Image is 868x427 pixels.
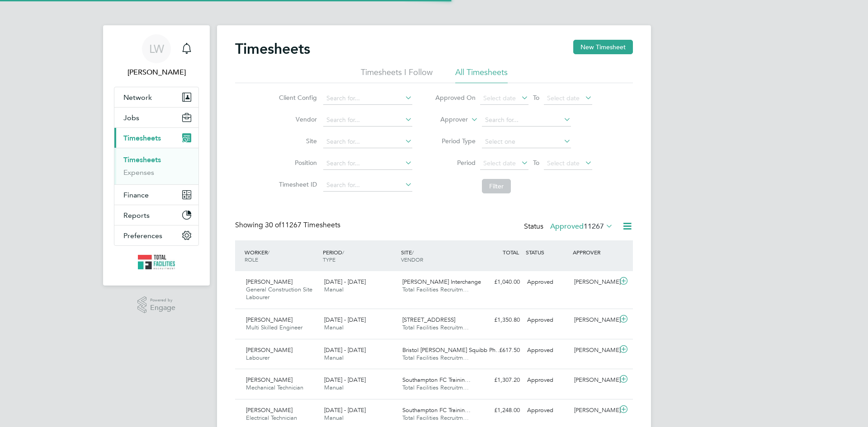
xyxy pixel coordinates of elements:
span: Bristol [PERSON_NAME] Squibb Ph… [402,346,501,354]
span: Powered by [150,296,175,304]
label: Site [276,137,317,145]
div: WORKER [242,244,321,267]
span: Manual [324,354,344,361]
a: Expenses [123,168,154,177]
span: Select date [547,159,580,167]
nav: Main navigation [103,25,210,286]
span: Select date [483,94,516,102]
div: £1,248.00 [476,403,524,418]
span: Engage [150,304,175,312]
div: PERIOD [321,244,399,267]
div: [PERSON_NAME] [571,275,618,290]
div: £617.50 [476,343,524,358]
span: [DATE] - [DATE] [324,278,366,286]
span: Labourer [246,354,269,361]
span: [PERSON_NAME] Interchange [402,278,481,286]
button: Network [114,87,198,107]
div: Timesheets [114,148,198,184]
span: Finance [123,191,149,199]
button: New Timesheet [573,40,633,54]
div: Status [524,221,615,233]
span: [PERSON_NAME] [246,278,292,286]
span: Total Facilities Recruitm… [402,354,469,361]
span: [PERSON_NAME] [246,406,292,414]
span: / [412,249,414,256]
label: Approved On [435,94,476,102]
span: To [530,92,542,103]
li: All Timesheets [455,67,508,83]
span: Preferences [123,231,162,240]
span: Southampton FC Trainin… [402,376,471,384]
div: Approved [524,403,571,418]
div: APPROVER [571,244,618,260]
span: Jobs [123,113,139,122]
span: Select date [483,159,516,167]
span: [DATE] - [DATE] [324,346,366,354]
div: £1,040.00 [476,275,524,290]
span: Total Facilities Recruitm… [402,414,469,422]
span: LW [149,43,164,55]
span: Total Facilities Recruitm… [402,324,469,331]
button: Preferences [114,225,198,245]
button: Filter [482,179,511,193]
img: tfrecruitment-logo-retina.png [138,255,175,269]
input: Search for... [323,157,412,170]
span: 30 of [265,221,281,230]
div: Showing [235,221,342,230]
span: Network [123,93,152,102]
span: Total Facilities Recruitm… [402,384,469,391]
span: [DATE] - [DATE] [324,406,366,414]
div: £1,307.20 [476,373,524,388]
span: TYPE [323,256,335,263]
input: Select one [482,136,571,148]
span: 11267 [584,222,604,231]
label: Client Config [276,94,317,102]
h2: Timesheets [235,40,310,58]
span: Manual [324,324,344,331]
a: LW[PERSON_NAME] [114,34,199,78]
input: Search for... [323,92,412,105]
span: / [268,249,269,256]
a: Powered byEngage [137,296,176,314]
label: Position [276,159,317,167]
div: [PERSON_NAME] [571,313,618,328]
label: Timesheet ID [276,180,317,188]
span: Louise Walsh [114,67,199,78]
div: £1,350.80 [476,313,524,328]
span: [PERSON_NAME] [246,346,292,354]
span: [PERSON_NAME] [246,376,292,384]
div: [PERSON_NAME] [571,343,618,358]
span: Electrical Technician [246,414,297,422]
a: Timesheets [123,155,161,164]
span: [STREET_ADDRESS] [402,316,455,324]
input: Search for... [482,114,571,127]
button: Timesheets [114,128,198,148]
label: Approver [427,115,468,124]
div: [PERSON_NAME] [571,373,618,388]
span: [PERSON_NAME] [246,316,292,324]
li: Timesheets I Follow [361,67,433,83]
span: [DATE] - [DATE] [324,316,366,324]
span: Manual [324,286,344,293]
span: / [342,249,344,256]
span: 11267 Timesheets [265,221,340,230]
label: Period [435,159,476,167]
span: Mechanical Technician [246,384,303,391]
span: General Construction Site Labourer [246,286,312,301]
input: Search for... [323,179,412,192]
div: SITE [399,244,477,267]
div: Approved [524,275,571,290]
span: Reports [123,211,150,220]
span: [DATE] - [DATE] [324,376,366,384]
span: ROLE [245,256,258,263]
div: Approved [524,373,571,388]
a: Go to home page [114,255,199,269]
span: Southampton FC Trainin… [402,406,471,414]
span: Timesheets [123,134,161,142]
div: Approved [524,343,571,358]
span: Manual [324,384,344,391]
div: Approved [524,313,571,328]
label: Period Type [435,137,476,145]
div: STATUS [524,244,571,260]
span: To [530,157,542,169]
